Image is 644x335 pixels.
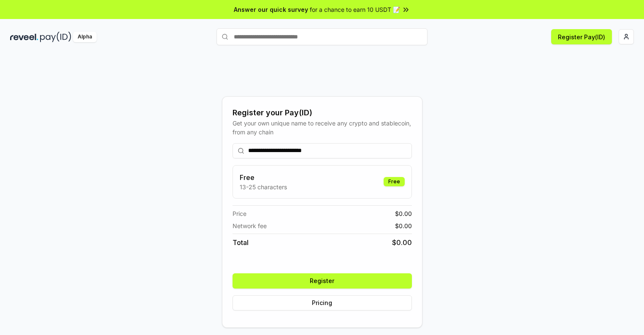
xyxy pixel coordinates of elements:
[384,177,405,186] div: Free
[240,172,287,182] h3: Free
[392,237,412,248] span: $ 0.00
[233,237,249,248] span: Total
[395,221,412,230] span: $ 0.00
[73,32,97,42] div: Alpha
[551,29,612,44] button: Register Pay(ID)
[233,273,412,289] button: Register
[233,209,246,218] span: Price
[10,32,38,42] img: reveel_dark
[240,182,287,191] p: 13-25 characters
[234,5,308,14] span: Answer our quick survey
[40,32,71,42] img: pay_id
[233,119,412,136] div: Get your own unique name to receive any crypto and stablecoin, from any chain
[233,295,412,310] button: Pricing
[233,107,412,119] div: Register your Pay(ID)
[233,221,267,230] span: Network fee
[395,209,412,218] span: $ 0.00
[310,5,400,14] span: for a chance to earn 10 USDT 📝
